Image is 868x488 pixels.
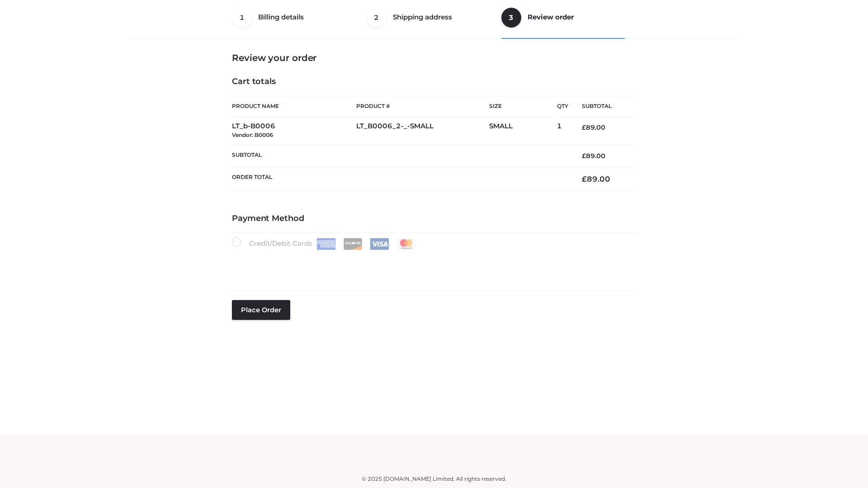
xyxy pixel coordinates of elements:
span: £ [582,152,586,160]
td: 1 [557,117,568,145]
th: Order Total [232,167,568,191]
button: Place order [232,300,290,320]
span: £ [582,174,587,183]
th: Size [489,96,552,117]
td: SMALL [489,117,557,145]
td: LT_B0006_2-_-SMALL [356,117,489,145]
bdi: 89.00 [582,174,610,183]
img: Visa [370,238,389,250]
bdi: 89.00 [582,123,605,131]
h3: Review your order [232,52,636,63]
bdi: 89.00 [582,152,605,160]
span: £ [582,123,586,131]
th: Qty [557,96,568,117]
img: Amex [316,238,336,250]
h4: Cart totals [232,77,636,87]
iframe: Secure payment input frame [230,248,634,281]
h4: Payment Method [232,214,636,224]
img: Mastercard [396,238,416,250]
div: © 2025 [DOMAIN_NAME] Limited. All rights reserved. [134,474,734,483]
label: Credit/Debit Cards [232,238,417,250]
small: Vendor: B0006 [232,131,273,138]
img: Discover [343,238,363,250]
td: LT_b-B0006 [232,117,356,145]
th: Product Name [232,96,356,117]
th: Product # [356,96,489,117]
th: Subtotal [232,145,568,167]
th: Subtotal [568,96,636,117]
